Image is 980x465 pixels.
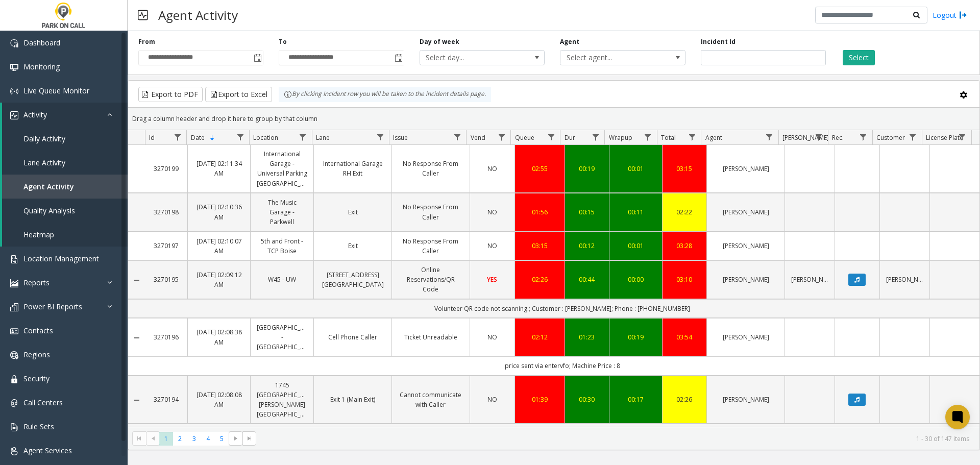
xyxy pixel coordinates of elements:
span: Total [661,133,676,142]
a: [DATE] 02:11:34 AM [194,159,244,178]
a: Lane Activity [2,151,128,175]
a: Exit [320,241,385,251]
button: Export to Excel [205,87,272,102]
img: 'icon' [10,375,18,383]
img: 'icon' [10,399,18,407]
span: Agent [705,133,722,142]
a: [DATE] 02:09:12 AM [194,270,244,289]
a: No Response From Caller [398,236,463,256]
a: 02:26 [521,275,558,284]
span: Power BI Reports [23,302,82,311]
span: Page 5 [215,432,229,446]
img: 'icon' [10,255,18,263]
div: By clicking Incident row you will be taken to the incident details page. [279,87,491,102]
a: Lane Filter Menu [373,130,387,144]
span: Live Queue Monitor [23,86,89,95]
span: Location [253,133,278,142]
td: [PERSON_NAME] only speaks Spanish, Spanish-speaking agent is unavailable for transfer. Gate vended. [145,424,979,443]
label: Incident Id [701,37,736,46]
a: Agent Activity [2,175,128,199]
a: Heatmap [2,223,128,247]
span: Monitoring [23,62,60,71]
a: 03:10 [669,275,701,284]
span: [PERSON_NAME] [782,133,829,142]
a: Activity [2,103,128,127]
a: 01:39 [521,395,558,404]
img: 'icon' [10,279,18,287]
span: Date [191,133,205,142]
div: 02:22 [669,207,701,217]
a: Wrapup Filter Menu [641,130,654,144]
span: Page 3 [187,432,201,446]
a: 3270199 [151,164,181,174]
div: Drag a column header and drop it here to group by that column [128,110,979,128]
label: Day of week [420,37,459,46]
a: No Response From Caller [398,159,463,178]
span: Toggle popup [393,51,404,65]
span: Toggle popup [252,51,263,65]
a: 03:15 [669,164,701,174]
span: Rec. [832,133,844,142]
a: 00:01 [616,164,655,174]
span: Issue [393,133,408,142]
a: Daily Activity [2,127,128,151]
div: 00:44 [571,275,603,284]
span: Reports [23,278,50,287]
a: 01:23 [571,332,603,342]
a: Location Filter Menu [296,130,310,144]
a: Queue Filter Menu [544,130,558,144]
a: 02:55 [521,164,558,174]
a: 02:12 [521,332,558,342]
a: 00:19 [616,332,655,342]
a: International Garage RH Exit [320,159,385,178]
span: Go to the last page [242,431,256,446]
span: Dashboard [23,38,60,47]
button: Export to PDF [138,87,203,102]
div: 01:56 [521,207,558,217]
img: 'icon' [10,87,18,95]
a: Exit 1 (Main Exit) [320,395,385,404]
kendo-pager-info: 1 - 30 of 147 items [262,434,969,443]
a: 00:19 [571,164,603,174]
a: Online Reservations/QR Code [398,265,463,295]
a: Logout [933,10,967,20]
span: Activity [23,110,47,119]
a: [DATE] 02:08:08 AM [194,390,244,409]
a: Total Filter Menu [685,130,699,144]
img: logout [959,10,967,20]
a: NO [476,241,508,251]
a: 5th and Front - TCP Boise [257,236,307,256]
a: The Music Garage - Parkwell [257,198,307,227]
h3: Agent Activity [153,3,243,28]
span: Lane [316,133,330,142]
a: 03:54 [669,332,701,342]
span: Vend [471,133,485,142]
a: Cell Phone Caller [320,332,385,342]
a: License Plate Filter Menu [955,130,969,144]
a: 3270196 [151,332,181,342]
a: [PERSON_NAME] [713,207,778,217]
span: Select agent... [560,51,660,65]
a: [PERSON_NAME] [713,275,778,284]
span: Page 1 [159,432,173,446]
a: [PERSON_NAME] [713,241,778,251]
a: 00:11 [616,207,655,217]
a: Quality Analysis [2,199,128,223]
img: 'icon' [10,447,18,455]
div: 02:26 [669,395,701,404]
a: 03:28 [669,241,701,251]
label: To [279,37,287,46]
a: 3270194 [151,395,181,404]
span: YES [487,275,497,284]
a: Ticket Unreadable [398,332,463,342]
label: From [138,37,155,46]
span: Wrapup [609,133,632,142]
